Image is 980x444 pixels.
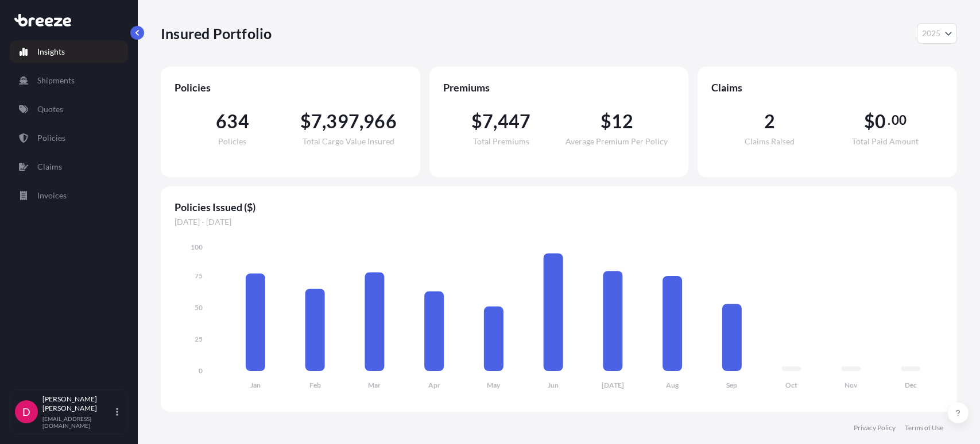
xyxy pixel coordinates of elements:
span: D [22,406,30,418]
a: Shipments [10,69,128,92]
p: Insured Portfolio [161,24,272,43]
tspan: 25 [195,335,203,343]
span: 12 [611,112,633,131]
p: Quotes [37,104,63,115]
p: Shipments [37,75,75,86]
span: , [322,112,326,131]
span: $ [300,112,311,131]
span: Average Premium Per Policy [565,137,668,146]
tspan: 0 [199,366,203,375]
span: [DATE] - [DATE] [175,216,943,228]
p: Claims [37,161,62,173]
a: Terms of Use [905,423,943,432]
p: [EMAIL_ADDRESS][DOMAIN_NAME] [42,415,114,429]
tspan: Aug [666,381,679,389]
tspan: Mar [368,381,381,389]
tspan: Apr [428,381,440,389]
tspan: [DATE] [602,381,624,389]
a: Quotes [10,98,128,121]
span: . [888,116,890,125]
tspan: Sep [726,381,737,389]
a: Insights [10,40,128,63]
tspan: 100 [191,243,203,251]
span: Total Cargo Value Insured [303,137,394,146]
span: $ [864,112,875,131]
span: 2 [764,112,775,131]
span: 00 [892,116,907,125]
span: 634 [216,112,249,131]
tspan: Oct [785,381,797,389]
span: 0 [875,112,886,131]
a: Policies [10,127,128,150]
tspan: Jun [548,381,559,389]
span: Claims Raised [745,137,795,146]
span: 447 [498,112,531,131]
span: $ [471,112,482,131]
span: $ [601,112,611,131]
p: Insights [37,46,65,58]
tspan: May [487,381,501,389]
span: Policies [175,81,406,94]
tspan: 50 [195,303,203,312]
p: Invoices [37,190,67,201]
span: 7 [311,112,322,131]
span: Claims [711,81,943,94]
span: 2025 [922,28,940,39]
p: Policies [37,132,65,144]
a: Invoices [10,184,128,207]
p: [PERSON_NAME] [PERSON_NAME] [42,395,114,413]
span: , [493,112,497,131]
a: Privacy Policy [854,423,896,432]
button: Year Selector [917,23,957,44]
tspan: Jan [250,381,261,389]
span: 397 [326,112,359,131]
tspan: Nov [845,381,858,389]
tspan: Feb [309,381,321,389]
span: 7 [482,112,493,131]
span: Total Premiums [473,137,529,146]
span: Policies [218,137,246,146]
span: , [359,112,363,131]
tspan: 75 [195,271,203,280]
span: 966 [363,112,397,131]
a: Claims [10,155,128,178]
tspan: Dec [905,381,917,389]
span: Total Paid Amount [852,137,919,146]
span: Premiums [443,81,675,94]
span: Policies Issued ($) [175,200,943,214]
